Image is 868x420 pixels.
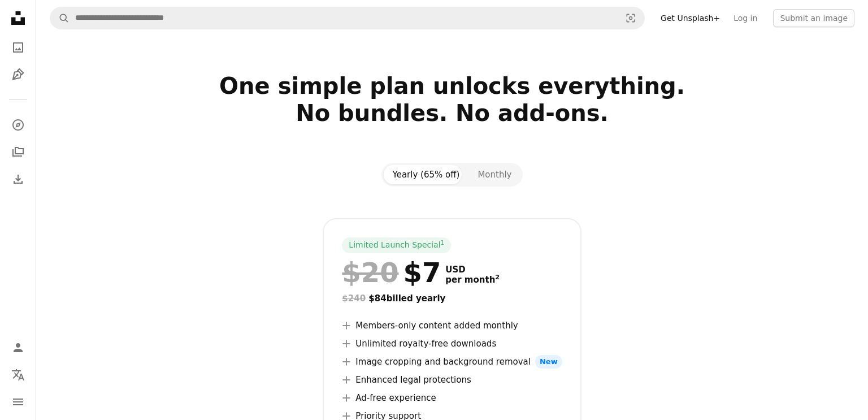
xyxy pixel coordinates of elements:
span: USD [445,265,500,275]
a: Illustrations [7,63,29,86]
a: Download History [7,168,29,190]
h2: One simple plan unlocks everything. No bundles. No add-ons. [86,72,818,154]
span: $240 [342,293,366,304]
sup: 2 [495,274,500,281]
button: Yearly (65% off) [384,165,469,184]
li: Members-only content added monthly [342,319,562,332]
sup: 1 [441,239,445,246]
div: $84 billed yearly [342,292,562,305]
button: Search Unsplash [50,7,70,29]
button: Language [7,363,29,386]
a: Log in / Sign up [7,336,29,359]
a: Collections [7,141,29,163]
span: New [535,355,562,369]
a: 2 [493,275,502,285]
a: Log in [727,9,764,27]
li: Unlimited royalty-free downloads [342,337,562,350]
li: Image cropping and background removal [342,355,562,369]
li: Ad-free experience [342,391,562,405]
div: $7 [342,258,441,287]
button: Monthly [468,165,520,184]
button: Submit an image [773,9,854,27]
button: Visual search [617,7,644,29]
span: per month [445,275,500,285]
div: Limited Launch Special [342,237,451,253]
a: Photos [7,36,29,59]
a: Home — Unsplash [7,7,29,32]
span: $20 [342,258,398,287]
a: Get Unsplash+ [654,9,727,27]
button: Menu [7,391,29,413]
li: Enhanced legal protections [342,373,562,387]
a: 1 [439,240,447,251]
form: Find visuals sitewide [50,7,645,29]
a: Explore [7,114,29,136]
